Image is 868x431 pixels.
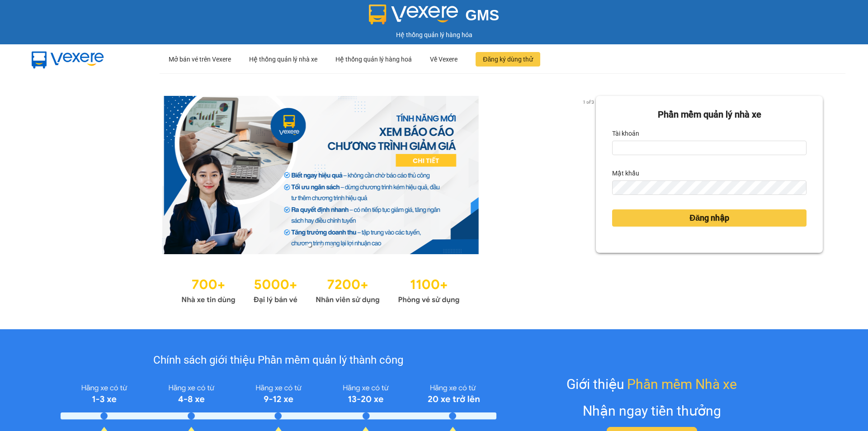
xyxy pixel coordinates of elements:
span: GMS [465,7,499,24]
div: Hệ thống quản lý nhà xe [249,45,317,74]
button: Đăng nhập [612,209,807,227]
label: Mật khẩu [612,166,639,180]
input: Tài khoản [612,141,807,155]
div: Hệ thống quản lý hàng hoá [335,45,412,74]
span: Đăng ký dùng thử [483,54,533,64]
div: Về Vexere [430,45,458,74]
div: Giới thiệu [566,374,737,395]
div: Phần mềm quản lý nhà xe [612,108,807,122]
img: Statistics.png [181,272,460,307]
li: slide item 2 [319,243,322,247]
li: slide item 1 [308,243,311,247]
p: 1 of 3 [580,96,596,108]
div: Hệ thống quản lý hàng hóa [2,30,866,40]
span: Đăng nhập [689,212,729,224]
button: Đăng ký dùng thử [476,52,540,66]
div: Chính sách giới thiệu Phần mềm quản lý thành công [61,352,496,369]
button: previous slide / item [45,96,58,254]
button: next slide / item [583,96,596,254]
label: Tài khoản [612,126,639,141]
img: mbUUG5Q.png [23,44,113,74]
div: Nhận ngay tiền thưởng [583,400,721,422]
li: slide item 3 [330,243,333,247]
img: logo 2 [369,5,458,24]
input: Mật khẩu [612,180,807,195]
a: GMS [369,14,500,21]
span: Phần mềm Nhà xe [627,374,737,395]
div: Mở bán vé trên Vexere [169,45,231,74]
